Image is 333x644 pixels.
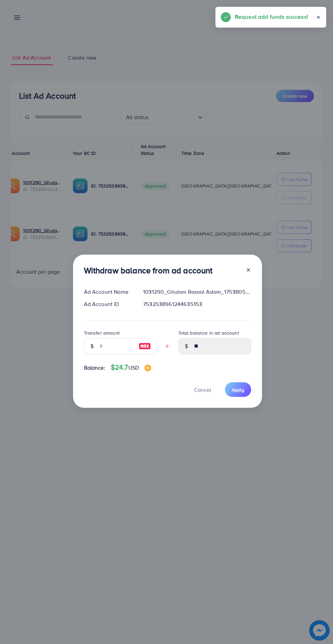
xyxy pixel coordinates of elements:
[111,363,151,372] h4: $24.7
[194,386,211,393] span: Cancel
[78,288,138,296] div: Ad Account Name
[138,300,256,308] div: 7532538961244635153
[235,12,308,21] h5: Request add funds success!
[138,288,256,296] div: 1031290_Ghulam Rasool Aslam_1753805901568
[186,382,220,397] button: Cancel
[78,300,138,308] div: Ad Account ID
[84,329,120,336] label: Transfer amount
[178,329,239,336] label: Total balance in ad account
[232,386,244,393] span: Apply
[144,365,151,371] img: image
[128,364,139,371] span: USD
[84,265,213,275] h3: Withdraw balance from ad account
[139,342,151,350] img: image
[225,382,251,397] button: Apply
[84,364,105,372] span: Balance:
